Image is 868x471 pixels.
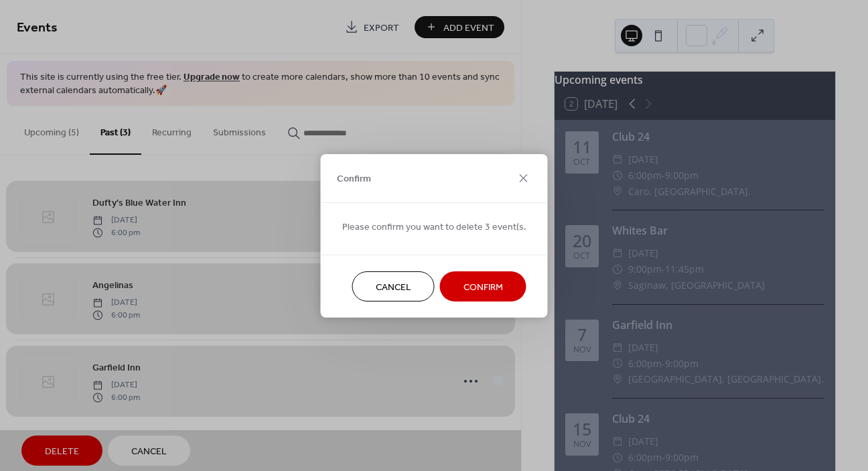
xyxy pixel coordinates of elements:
[463,280,503,294] span: Confirm
[352,271,435,301] button: Cancel
[440,271,526,301] button: Confirm
[337,172,371,186] span: Confirm
[342,220,526,234] span: Please confirm you want to delete 3 event(s.
[376,280,411,294] span: Cancel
